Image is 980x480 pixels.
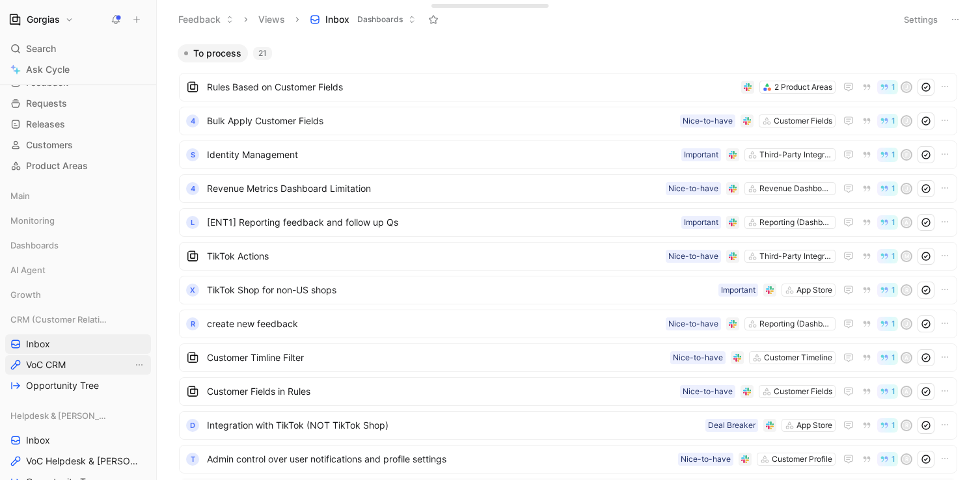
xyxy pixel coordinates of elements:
[5,186,151,209] div: Main
[892,219,895,226] span: 1
[5,211,151,230] div: Monitoring
[186,419,199,432] div: D
[186,216,199,229] div: L
[877,283,898,297] button: 1
[796,284,832,297] div: App Store
[5,235,151,259] div: Dashboards
[684,148,718,161] div: Important
[668,317,718,330] div: Nice-to-have
[5,186,151,206] div: Main
[179,107,957,135] a: 4Bulk Apply Customer FieldsCustomer FieldsNice-to-have1J
[179,174,957,203] a: 4Revenue Metrics Dashboard LimitationRevenue DashboardsNice-to-have1J
[892,185,895,193] span: 1
[892,388,895,395] span: 1
[179,73,957,101] a: logoRules Based on Customer Fields2 Product Areas1J
[5,376,151,395] a: Opportunity Tree
[759,216,832,229] div: Reporting (Dashboards)
[207,79,736,95] span: Rules Based on Customer Fields
[207,316,660,332] span: create new feedback
[5,211,151,234] div: Monitoring
[179,377,957,406] a: logoCustomer Fields in RulesCustomer FieldsNice-to-have1A
[186,351,199,364] img: logo
[774,385,832,398] div: Customer Fields
[5,285,151,308] div: Growth
[133,358,146,371] button: View actions
[5,355,151,375] a: VoC CRMView actions
[10,239,59,252] span: Dashboards
[673,351,723,364] div: Nice-to-have
[892,320,895,328] span: 1
[683,114,733,127] div: Nice-to-have
[774,81,832,94] div: 2 Product Areas
[186,385,199,398] img: logo
[10,288,41,301] span: Growth
[684,216,718,229] div: Important
[27,14,60,25] h1: Gorgias
[304,10,422,29] button: InboxDashboards
[877,215,898,230] button: 1
[796,419,832,432] div: App Store
[186,182,199,195] div: 4
[26,159,88,172] span: Product Areas
[877,181,898,196] button: 1
[5,406,151,425] div: Helpdesk & [PERSON_NAME], Rules, and Views
[186,148,199,161] div: S
[10,313,109,326] span: CRM (Customer Relationship Management)
[902,150,911,159] div: F
[186,453,199,466] div: T
[681,453,731,466] div: Nice-to-have
[26,41,56,57] span: Search
[877,80,898,94] button: 1
[892,117,895,125] span: 1
[5,334,151,354] a: Inbox
[764,351,832,364] div: Customer Timeline
[26,379,99,392] span: Opportunity Tree
[877,249,898,263] button: 1
[892,252,895,260] span: 1
[759,182,832,195] div: Revenue Dashboards
[179,343,957,372] a: logoCustomer Timline FilterCustomer TimelineNice-to-have1A
[5,260,151,284] div: AI Agent
[5,310,151,329] div: CRM (Customer Relationship Management)
[5,431,151,450] a: Inbox
[207,147,676,163] span: Identity Management
[892,151,895,159] span: 1
[5,235,151,255] div: Dashboards
[877,148,898,162] button: 1
[877,114,898,128] button: 1
[207,181,660,196] span: Revenue Metrics Dashboard Limitation
[759,250,832,263] div: Third-Party Integrations
[178,44,248,62] button: To process
[5,451,151,471] a: VoC Helpdesk & [PERSON_NAME], Rules, and Views
[26,62,70,77] span: Ask Cycle
[207,418,700,433] span: Integration with TikTok (NOT TikTok Shop)
[179,208,957,237] a: L[ENT1] Reporting feedback and follow up QsReporting (Dashboards)Important1a
[759,148,832,161] div: Third-Party Integrations
[172,10,239,29] button: Feedback
[179,276,957,304] a: xTikTok Shop for non-US shopsApp StoreImportant1r
[26,118,65,131] span: Releases
[10,409,110,422] span: Helpdesk & [PERSON_NAME], Rules, and Views
[207,215,676,230] span: [ENT1] Reporting feedback and follow up Qs
[8,13,21,26] img: Gorgias
[877,351,898,365] button: 1
[5,135,151,155] a: Customers
[179,411,957,440] a: DIntegration with TikTok (NOT TikTok Shop)App StoreDeal Breaker1r
[207,451,673,467] span: Admin control over user notifications and profile settings
[5,156,151,176] a: Product Areas
[5,39,151,59] div: Search
[902,387,911,396] div: A
[877,452,898,466] button: 1
[207,248,660,264] span: TikTok Actions
[26,434,50,447] span: Inbox
[207,350,665,366] span: Customer Timline Filter
[892,354,895,362] span: 1
[877,384,898,399] button: 1
[186,81,199,94] img: logo
[207,113,675,129] span: Bulk Apply Customer Fields
[10,189,30,202] span: Main
[668,182,718,195] div: Nice-to-have
[902,116,911,126] div: J
[186,317,199,330] div: r
[179,310,957,338] a: rcreate new feedbackReporting (Dashboards)Nice-to-have1J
